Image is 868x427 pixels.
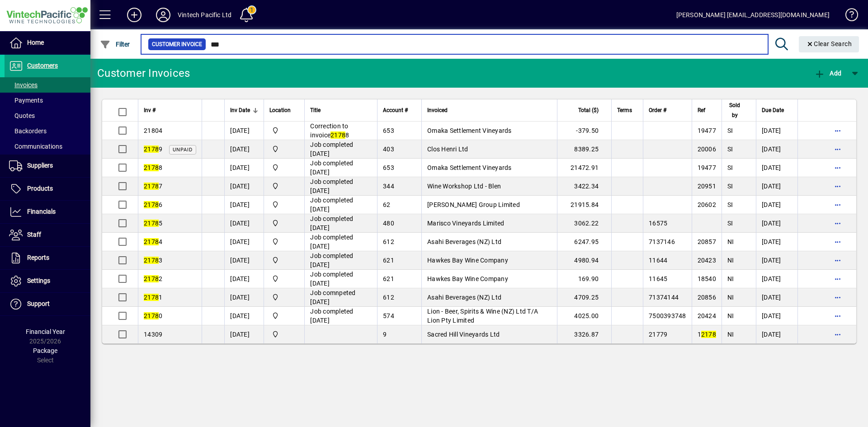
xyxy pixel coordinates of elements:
td: [DATE] [224,214,264,233]
span: Marisco Vineyards Limited [427,220,504,227]
span: 21804 [144,127,162,134]
span: Asahi Beverages (NZ) Ltd [427,238,501,245]
button: More options [830,253,845,267]
td: [DATE] [756,325,797,343]
span: Sacred Hill Vineyards Ltd [427,331,500,338]
a: Home [5,32,90,54]
span: 8 [144,164,162,171]
span: Products [27,185,53,192]
em: 2178 [330,131,345,139]
span: Omaka Settlement Vineyards [427,164,512,171]
div: Sold by [727,100,750,120]
td: [DATE] [224,196,264,214]
span: Job completed [DATE] [310,178,353,194]
span: Job completed [DATE] [310,141,353,157]
span: Correction to invoice 8 [310,122,349,139]
td: [DATE] [756,288,797,307]
span: 16575 [649,220,667,227]
button: More options [830,235,845,249]
span: Central [269,126,299,136]
span: Filter [100,41,130,48]
span: Package [33,347,57,354]
td: [DATE] [756,214,797,233]
span: 612 [383,294,394,301]
span: Clear Search [806,40,852,47]
span: SI [727,145,733,153]
span: 11644 [649,257,667,264]
span: Job completed [DATE] [310,234,353,250]
td: [DATE] [756,177,797,196]
td: [DATE] [756,307,797,325]
span: Ref [698,105,705,115]
span: 18540 [698,275,716,282]
button: More options [830,327,845,342]
td: [DATE] [224,140,264,159]
td: 4709.25 [557,288,611,307]
span: Order # [649,105,666,115]
td: [DATE] [224,325,264,343]
span: 621 [383,275,394,282]
td: 3062.22 [557,214,611,233]
span: 344 [383,183,394,190]
span: 9 [144,145,162,153]
button: More options [830,272,845,286]
span: 71374144 [649,294,679,301]
span: [PERSON_NAME] Group Limited [427,201,520,208]
td: [DATE] [756,140,797,159]
span: 1 [144,294,162,301]
span: Settings [27,277,50,284]
span: 7 [144,183,162,190]
span: Central [269,274,299,284]
span: Job completed [DATE] [310,160,353,176]
span: 62 [383,201,391,208]
span: 9 [383,331,387,338]
button: More options [830,216,845,230]
span: Add [814,70,841,77]
span: 7137146 [649,238,675,245]
span: Communications [9,143,62,150]
a: Products [5,178,90,200]
span: NI [727,238,734,245]
span: Clos Henri Ltd [427,145,468,153]
button: More options [830,197,845,212]
span: 612 [383,238,394,245]
div: [PERSON_NAME] [EMAIL_ADDRESS][DOMAIN_NAME] [676,8,830,22]
a: Payments [5,93,90,108]
span: Title [310,105,321,115]
td: 4025.00 [557,307,611,325]
span: 20424 [698,312,716,319]
div: Invoiced [427,105,552,115]
div: Order # [649,105,686,115]
td: [DATE] [756,122,797,140]
em: 2178 [144,145,159,153]
button: Clear [799,36,859,52]
span: 6 [144,201,162,208]
span: 3 [144,257,162,264]
a: Staff [5,224,90,246]
span: NI [727,257,734,264]
div: Due Date [762,105,792,115]
td: [DATE] [224,177,264,196]
td: [DATE] [224,122,264,140]
span: 20006 [698,145,716,153]
span: NI [727,275,734,282]
span: 2 [144,275,162,282]
div: Inv # [144,105,196,115]
td: [DATE] [756,270,797,288]
span: 5 [144,220,162,227]
button: More options [830,160,845,175]
span: 20951 [698,183,716,190]
span: 621 [383,257,394,264]
div: Vintech Pacific Ltd [178,8,231,22]
em: 2178 [144,257,159,264]
span: Sold by [727,100,742,120]
span: NI [727,331,734,338]
td: 6247.95 [557,233,611,251]
span: Hawkes Bay Wine Company [427,257,508,264]
span: SI [727,220,733,227]
span: Backorders [9,127,47,135]
button: Add [120,7,149,23]
td: [DATE] [224,307,264,325]
span: Hawkes Bay Wine Company [427,275,508,282]
span: Central [269,144,299,154]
